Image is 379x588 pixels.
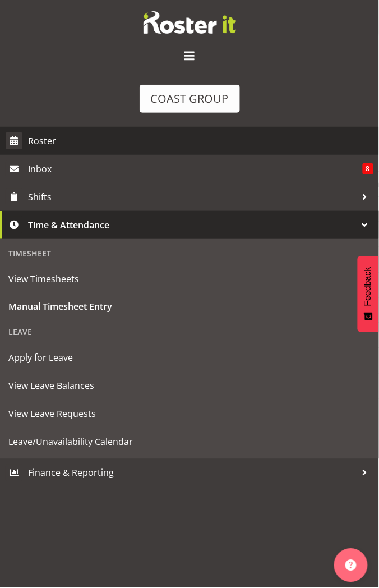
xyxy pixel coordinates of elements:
[8,378,371,394] span: View Leave Balances
[28,189,357,205] span: Shifts
[363,267,373,306] span: Feedback
[3,344,376,372] a: Apply for Leave
[363,163,373,174] span: 8
[144,11,236,34] img: Rosterit website logo
[28,217,357,233] span: Time & Attendance
[8,434,371,451] span: Leave/Unavailability Calendar
[8,406,371,422] span: View Leave Requests
[8,298,371,315] span: Manual Timesheet Entry
[151,90,229,107] div: COAST GROUP
[3,428,376,456] a: Leave/Unavailability Calendar
[345,560,357,571] img: help-xxl-2.png
[28,132,373,149] span: Roster
[8,350,371,366] span: Apply for Leave
[358,256,379,332] button: Feedback - Show survey
[3,372,376,400] a: View Leave Balances
[3,400,376,428] a: View Leave Requests
[28,465,357,481] span: Finance & Reporting
[3,293,376,321] a: Manual Timesheet Entry
[8,270,371,287] span: View Timesheets
[3,321,376,344] div: Leave
[28,160,363,177] span: Inbox
[3,265,376,293] a: View Timesheets
[3,242,376,265] div: Timesheet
